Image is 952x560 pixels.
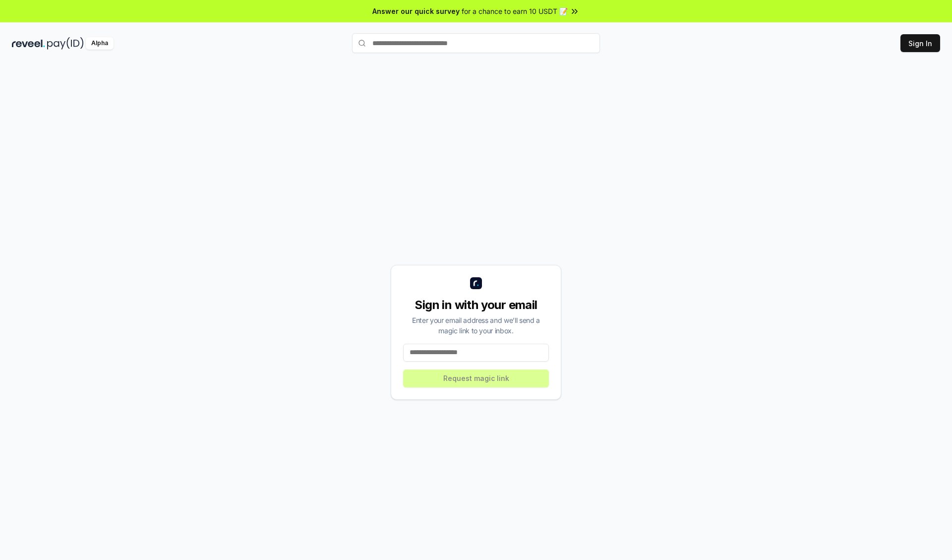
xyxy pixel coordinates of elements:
span: for a chance to earn 10 USDT 📝 [462,6,568,16]
div: Enter your email address and we’ll send a magic link to your inbox. [403,315,549,336]
span: Answer our quick survey [372,6,460,16]
button: Sign In [900,34,940,52]
div: Alpha [86,37,114,50]
img: pay_id [47,37,84,50]
div: Sign in with your email [403,297,549,313]
img: logo_small [470,277,482,289]
img: reveel_dark [12,37,45,50]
